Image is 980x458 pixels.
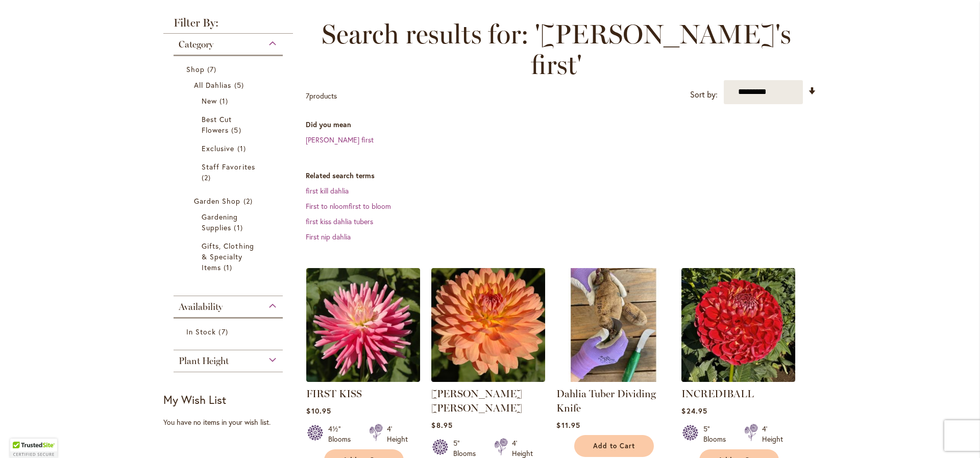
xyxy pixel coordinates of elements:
label: Sort by: [690,85,718,104]
iframe: Launch Accessibility Center [8,422,36,450]
dt: Did you mean [306,119,817,130]
a: First nip dahlia [306,232,351,242]
span: $24.95 [681,406,707,416]
span: Staff Favorites [202,162,255,172]
p: products [306,88,337,104]
span: 2 [243,196,255,206]
span: 1 [237,143,249,154]
span: $11.95 [556,420,580,430]
a: Dahlia Tuber Dividing Knife [556,374,670,384]
span: Gifts, Clothing & Specialty Items [202,241,254,272]
dt: Related search terms [306,171,817,181]
a: first kill dahlia [306,186,349,196]
a: INCREDIBALL [681,388,754,400]
a: Incrediball [681,374,795,384]
span: 7 [218,326,230,337]
div: 4' Height [387,424,408,444]
span: New [202,96,217,106]
a: New [202,95,257,106]
span: Best Cut Flowers [202,114,232,135]
a: Exclusive [202,143,257,154]
span: 1 [219,95,231,106]
div: 4½" Blooms [328,424,357,444]
a: Shop [186,64,273,75]
span: 7 [306,91,309,101]
span: 7 [207,64,219,75]
span: Add to Cart [593,442,635,450]
a: Dahlia Tuber Dividing Knife [556,388,656,414]
span: Gardening Supplies [202,212,238,232]
a: FIRST KISS [306,388,362,400]
span: Search results for: '[PERSON_NAME]'s first' [306,19,806,80]
a: Gardening Supplies [202,211,257,233]
a: FIRST KISS [306,374,420,384]
a: Garden Shop [194,196,265,206]
div: 5" Blooms [703,424,732,444]
span: Plant Height [179,355,229,367]
img: Incrediball [681,268,795,382]
a: [PERSON_NAME] [PERSON_NAME] [431,388,522,414]
span: $10.95 [306,406,331,416]
a: First to nloomfirst to bloom [306,201,391,211]
span: Shop [186,64,205,74]
span: All Dahlias [194,80,232,90]
img: FIRST KISS [306,268,420,382]
span: 2 [202,172,213,183]
span: 1 [224,262,235,273]
a: Best Cut Flowers [202,114,257,135]
img: GABRIELLE MARIE [431,268,545,382]
strong: My Wish List [163,392,226,407]
button: Add to Cart [574,435,654,457]
div: 4' Height [762,424,783,444]
span: $8.95 [431,420,452,430]
span: 1 [234,222,245,233]
a: Staff Favorites [202,161,257,183]
span: Exclusive [202,143,234,153]
div: You have no items in your wish list. [163,417,300,427]
a: [PERSON_NAME] first [306,135,374,144]
a: first kiss dahlia tubers [306,216,373,226]
span: 5 [231,125,243,135]
span: 5 [234,80,247,90]
a: Gifts, Clothing &amp; Specialty Items [202,240,257,273]
strong: Filter By: [163,17,293,34]
span: Availability [179,301,223,312]
img: Dahlia Tuber Dividing Knife [556,268,670,382]
span: Category [179,39,213,50]
a: GABRIELLE MARIE [431,374,545,384]
a: All Dahlias [194,80,265,90]
span: In Stock [186,327,216,336]
span: Garden Shop [194,196,241,206]
a: In Stock 7 [186,326,273,337]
